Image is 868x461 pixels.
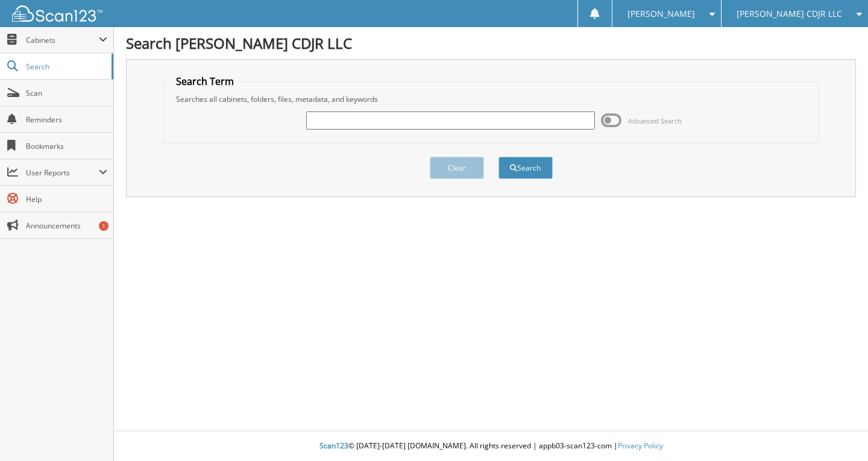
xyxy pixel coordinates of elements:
[26,141,107,151] span: Bookmarks
[618,441,663,451] a: Privacy Policy
[26,114,107,125] span: Reminders
[126,33,856,53] h1: Search [PERSON_NAME] CDJR LLC
[430,157,484,179] button: Clear
[26,35,99,45] span: Cabinets
[628,116,682,125] span: Advanced Search
[99,221,108,231] div: 1
[26,88,107,98] span: Scan
[319,441,348,451] span: Scan123
[737,10,842,17] span: [PERSON_NAME] CDJR LLC
[26,168,99,178] span: User Reports
[170,75,240,88] legend: Search Term
[26,221,107,231] span: Announcements
[627,10,695,17] span: [PERSON_NAME]
[498,157,553,179] button: Search
[12,5,102,22] img: scan123-logo-white.svg
[170,94,813,104] div: Searches all cabinets, folders, files, metadata, and keywords
[26,61,105,72] span: Search
[26,194,107,204] span: Help
[114,431,868,461] div: © [DATE]-[DATE] [DOMAIN_NAME]. All rights reserved | appb03-scan123-com |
